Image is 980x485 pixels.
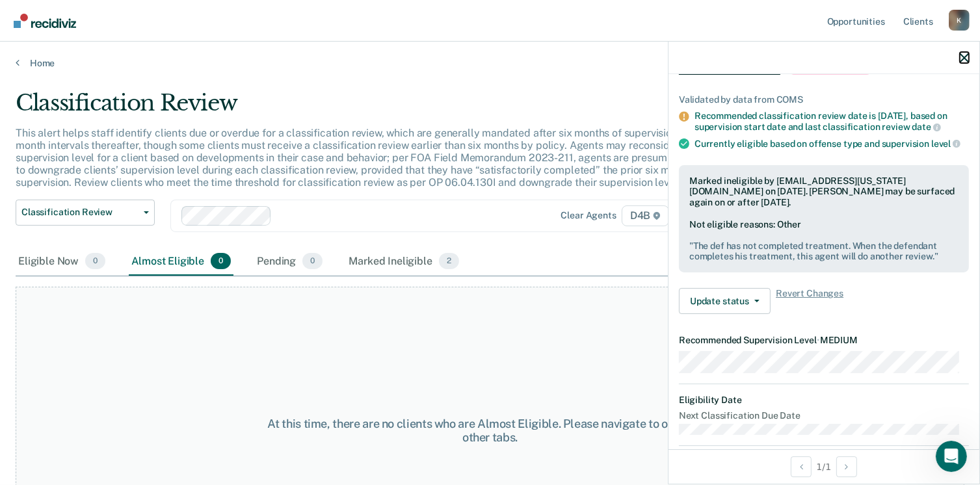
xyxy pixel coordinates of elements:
[211,253,231,270] span: 0
[949,10,970,31] button: Profile dropdown button
[949,10,970,31] div: K
[254,248,325,276] div: Pending
[85,253,105,270] span: 0
[931,138,960,149] span: level
[669,449,979,484] div: 1 / 1
[689,241,959,263] pre: " The def has not completed treatment. When the defendant completes his treatment, this agent wil...
[129,248,233,276] div: Almost Eligible
[561,210,616,221] div: Clear agents
[679,335,969,346] dt: Recommended Supervision Level MEDIUM
[679,410,969,421] dt: Next Classification Due Date
[16,90,750,127] div: Classification Review
[695,111,969,133] div: Recommended classification review date is [DATE], based on supervision start date and last classi...
[346,248,462,276] div: Marked Ineligible
[302,253,323,270] span: 0
[776,288,843,314] span: Revert Changes
[21,207,139,218] span: Classification Review
[679,62,780,75] span: Classification Review
[836,456,857,477] button: Next Opportunity
[14,14,76,28] img: Recidiviz
[439,253,459,270] span: 2
[622,205,669,226] span: D4B
[689,219,959,262] div: Not eligible reasons: Other
[936,441,967,472] iframe: Intercom live chat
[679,395,969,406] dt: Eligibility Date
[679,288,771,314] button: Update status
[16,57,964,69] a: Home
[253,417,727,445] div: At this time, there are no clients who are Almost Eligible. Please navigate to one of the other t...
[791,456,812,477] button: Previous Opportunity
[16,127,742,189] p: This alert helps staff identify clients due or overdue for a classification review, which are gen...
[817,335,820,345] span: •
[16,248,108,276] div: Eligible Now
[689,176,959,208] div: Marked ineligible by [EMAIL_ADDRESS][US_STATE][DOMAIN_NAME] on [DATE]. [PERSON_NAME] may be surfa...
[679,94,969,105] div: Validated by data from COMS
[695,138,969,150] div: Currently eligible based on offense type and supervision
